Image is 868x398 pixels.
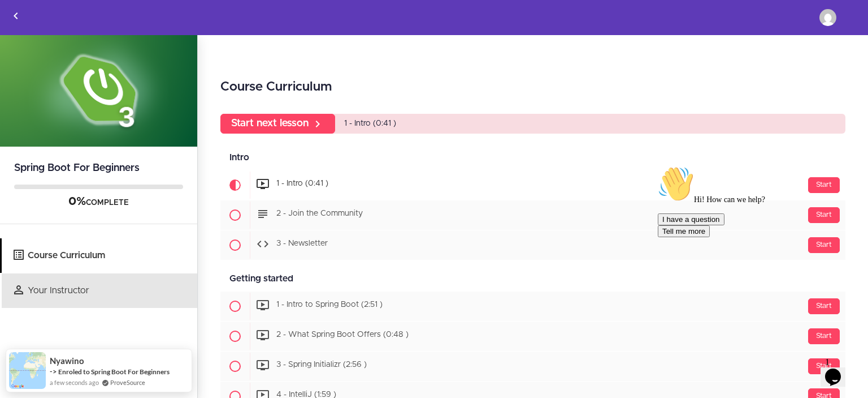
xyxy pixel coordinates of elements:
span: 2 - Join the Community [276,210,363,218]
div: Start [808,358,840,374]
a: Start 3 - Spring Initializr (2:56 ) [220,352,845,381]
a: Current item Start 1 - Intro (0:41 ) [220,170,845,200]
a: Course Curriculum [2,238,197,273]
a: Enroled to Spring Boot For Beginners [58,367,170,376]
img: :wave: [5,5,41,41]
span: 1 - Intro to Spring Boot (2:51 ) [276,301,383,309]
a: Start 1 - Intro to Spring Boot (2:51 ) [220,292,845,321]
button: I have a question [5,52,71,64]
a: Start 2 - Join the Community [220,200,845,230]
span: 3 - Spring Initializr (2:56 ) [276,361,367,369]
h2: Course Curriculum [220,78,845,97]
a: Start 3 - Newsletter [220,230,845,260]
img: provesource social proof notification image [9,352,46,389]
span: -> [50,367,57,376]
button: Tell me more [5,64,57,76]
span: Hi! How can we help? [5,34,112,42]
a: Start next lesson [220,114,335,134]
iframe: chat widget [653,161,857,347]
span: 1 - Intro (0:41 ) [276,180,328,188]
a: Your Instructor [2,273,197,308]
div: COMPLETE [14,195,183,209]
span: a few seconds ago [50,378,99,387]
a: Start 2 - What Spring Boot Offers (0:48 ) [220,322,845,351]
span: 0% [68,196,86,207]
img: nyawinoann@gmail.com [819,9,836,26]
a: ProveSource [110,378,145,387]
iframe: chat widget [821,353,857,387]
div: Intro [220,145,845,170]
span: 3 - Newsletter [276,240,328,248]
span: Nyawino [50,356,84,366]
a: Back to courses [1,1,31,35]
div: Getting started [220,266,845,292]
svg: Back to courses [9,9,23,23]
span: 2 - What Spring Boot Offers (0:48 ) [276,331,409,339]
span: Current item [220,170,250,200]
span: 1 - Intro (0:41 ) [344,119,396,127]
div: 👋Hi! How can we help?I have a questionTell me more [5,5,208,76]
